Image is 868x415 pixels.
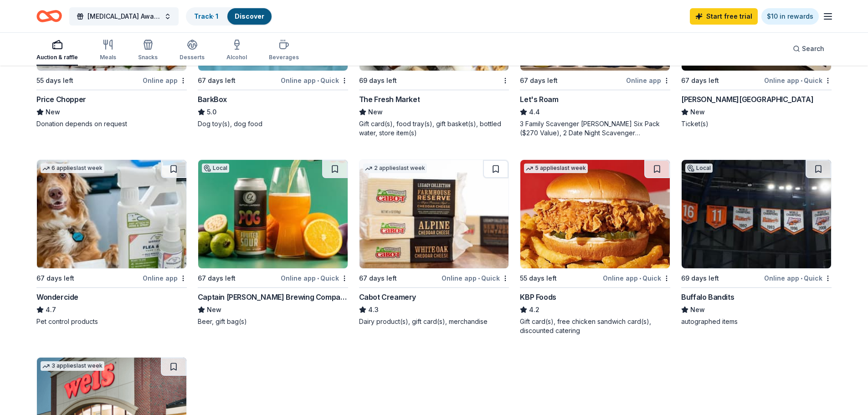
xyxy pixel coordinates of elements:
div: Dairy product(s), gift card(s), merchandise [359,317,509,326]
span: 4.7 [46,304,56,315]
div: Buffalo Bandits [681,292,734,302]
span: 4.3 [368,304,379,315]
a: Discover [235,12,264,20]
div: [PERSON_NAME][GEOGRAPHIC_DATA] [681,94,813,105]
a: Start free trial [690,8,758,25]
a: Home [36,5,62,27]
span: • [478,275,480,282]
button: Meals [100,36,116,66]
div: Let's Roam [520,94,558,105]
span: New [46,107,60,118]
div: 69 days left [359,75,397,86]
div: 67 days left [36,273,74,284]
a: Image for Buffalo BanditsLocal69 days leftOnline app•QuickBuffalo BanditsNewautographed items [681,159,832,326]
span: 4.2 [529,304,539,315]
div: Local [202,164,229,173]
div: Online app [143,75,187,86]
span: Search [802,43,824,54]
div: Beer, gift bag(s) [198,317,348,326]
div: Gift card(s), free chicken sandwich card(s), discounted catering [520,317,670,335]
div: 55 days left [520,273,557,284]
span: 5.0 [207,107,216,118]
button: Auction & raffle [36,36,78,66]
a: Image for Cabot Creamery2 applieslast week67 days leftOnline app•QuickCabot Creamery4.3Dairy prod... [359,159,509,326]
div: 67 days left [681,75,719,86]
div: Donation depends on request [36,119,187,128]
img: Image for KBP Foods [520,160,670,268]
div: Online app Quick [281,75,348,86]
div: Online app Quick [764,75,832,86]
a: Image for Captain Lawrence Brewing CompanyLocal67 days leftOnline app•QuickCaptain [PERSON_NAME] ... [198,159,348,326]
div: Desserts [180,54,205,61]
span: • [639,275,641,282]
div: Captain [PERSON_NAME] Brewing Company [198,292,348,302]
div: Wondercide [36,292,78,302]
button: Snacks [138,36,158,66]
div: The Fresh Market [359,94,420,105]
div: Online app Quick [764,272,832,284]
div: 67 days left [359,273,397,284]
div: Snacks [138,54,158,61]
div: Online app Quick [442,272,509,284]
img: Image for Cabot Creamery [360,160,509,268]
div: Pet control products [36,317,187,326]
span: New [368,107,383,118]
span: New [690,304,705,315]
div: Online app Quick [603,272,670,284]
a: Image for Wondercide6 applieslast week67 days leftOnline appWondercide4.7Pet control products [36,159,187,326]
div: Online app Quick [281,272,348,284]
div: 3 Family Scavenger [PERSON_NAME] Six Pack ($270 Value), 2 Date Night Scavenger [PERSON_NAME] Two ... [520,119,670,138]
div: 67 days left [198,273,236,284]
span: New [207,304,221,315]
span: 4.4 [529,107,540,118]
img: Image for Wondercide [37,160,186,268]
a: Track· 1 [194,12,218,20]
img: Image for Buffalo Bandits [682,160,831,268]
div: Dog toy(s), dog food [198,119,348,128]
img: Image for Captain Lawrence Brewing Company [198,160,348,268]
div: 3 applies last week [41,361,104,371]
div: Beverages [269,54,299,61]
div: Cabot Creamery [359,292,416,302]
span: • [801,77,802,84]
div: autographed items [681,317,832,326]
a: $10 in rewards [761,8,819,25]
span: • [317,77,319,84]
span: New [690,107,705,118]
div: Meals [100,54,116,61]
div: KBP Foods [520,292,556,302]
a: Image for KBP Foods5 applieslast week55 days leftOnline app•QuickKBP Foods4.2Gift card(s), free c... [520,159,670,335]
div: 67 days left [198,75,236,86]
div: Auction & raffle [36,54,78,61]
button: Beverages [269,36,299,66]
div: 6 applies last week [41,164,104,173]
div: Online app [626,75,670,86]
div: Price Chopper [36,94,86,105]
button: [MEDICAL_DATA] Awareness Raffle [69,7,179,26]
span: • [317,275,319,282]
button: Desserts [180,36,205,66]
div: Alcohol [226,54,247,61]
div: BarkBox [198,94,227,105]
span: • [801,275,802,282]
div: 2 applies last week [363,164,427,173]
div: 69 days left [681,273,719,284]
button: Track· 1Discover [186,7,272,26]
div: Online app [143,272,187,284]
div: 67 days left [520,75,558,86]
span: [MEDICAL_DATA] Awareness Raffle [87,11,160,22]
div: 55 days left [36,75,73,86]
div: Ticket(s) [681,119,832,128]
div: 5 applies last week [524,164,588,173]
button: Search [786,40,832,58]
button: Alcohol [226,36,247,66]
div: Local [685,164,713,173]
div: Gift card(s), food tray(s), gift basket(s), bottled water, store item(s) [359,119,509,138]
